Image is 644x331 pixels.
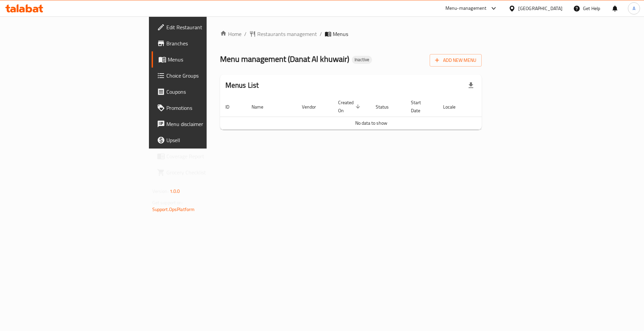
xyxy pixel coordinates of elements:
[435,56,476,65] span: Add New Menu
[257,30,317,38] span: Restaurants management
[166,88,251,96] span: Coupons
[352,56,372,64] div: Inactive
[168,55,251,64] span: Menus
[518,5,562,12] div: [GEOGRAPHIC_DATA]
[152,164,257,180] a: Grocery Checklist
[333,30,348,38] span: Menus
[152,116,257,132] a: Menu disclaimer
[166,104,251,112] span: Promotions
[220,30,482,38] nav: breadcrumb
[220,51,349,67] span: Menu management ( Danat Al khuwair )
[376,103,397,111] span: Status
[249,30,317,38] a: Restaurants management
[355,119,387,127] span: No data to show
[430,54,482,67] button: Add New Menu
[443,103,464,111] span: Locale
[166,39,251,47] span: Branches
[152,187,169,196] span: Version:
[302,103,325,111] span: Vendor
[472,96,523,117] th: Actions
[166,168,251,176] span: Grocery Checklist
[166,152,251,160] span: Coverage Report
[152,148,257,164] a: Coverage Report
[152,84,257,100] a: Coupons
[411,98,430,115] span: Start Date
[166,23,251,31] span: Edit Restaurant
[252,103,272,111] span: Name
[225,80,259,90] h2: Menus List
[633,5,635,12] span: A
[152,68,257,84] a: Choice Groups
[152,35,257,51] a: Branches
[170,187,180,196] span: 1.0.0
[166,120,251,128] span: Menu disclaimer
[225,103,238,111] span: ID
[166,136,251,144] span: Upsell
[220,96,523,130] table: enhanced table
[463,77,479,93] div: Export file
[320,30,322,38] li: /
[152,205,195,214] a: Support.OpsPlatform
[152,132,257,148] a: Upsell
[352,57,372,63] span: Inactive
[152,198,183,207] span: Get support on:
[166,72,251,80] span: Choice Groups
[152,100,257,116] a: Promotions
[338,98,362,115] span: Created On
[445,4,487,12] div: Menu-management
[152,19,257,35] a: Edit Restaurant
[152,51,257,68] a: Menus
